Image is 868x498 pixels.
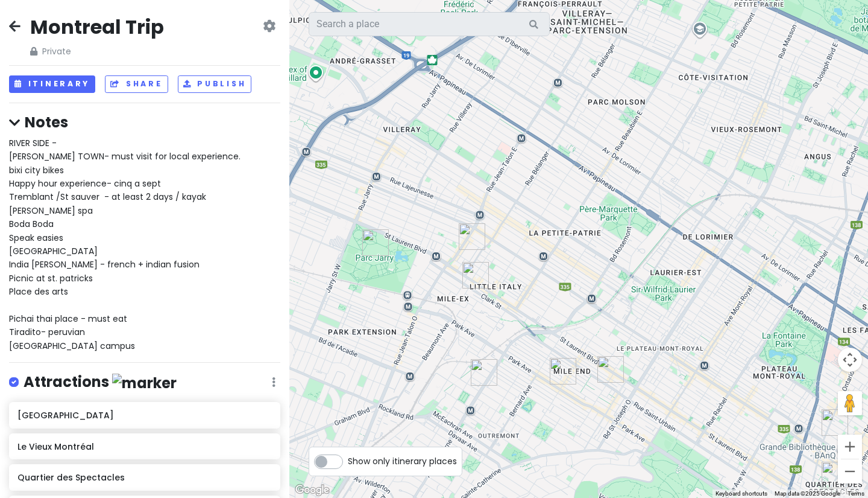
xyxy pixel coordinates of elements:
div: Damas [466,354,502,391]
button: Map camera controls [838,348,862,372]
a: Open this area in Google Maps (opens a new window) [292,482,332,498]
h4: Notes [9,113,280,132]
button: Publish [178,75,252,93]
h6: Le Vieux Montréal [17,441,271,452]
img: marker [112,374,177,392]
input: Search a place [309,12,550,36]
h4: Attractions [24,372,177,392]
div: 6811 Rue Clark [458,257,494,293]
button: Zoom in [838,435,862,459]
div: Fairmount Bagel [593,351,629,388]
div: Parc Jarry [357,225,394,261]
span: RIVER SIDE - [PERSON_NAME] TOWN- must visit for local experience. bixi city bikes Happy hour expe... [9,137,241,352]
h6: Quartier des Spectacles [17,472,271,483]
div: Quartier des Spectacles [817,457,853,493]
span: Show only itinerary places [348,455,457,468]
span: Map data ©2025 Google [775,490,840,497]
img: Google [292,482,332,498]
div: 1749 Rue St-Hubert [817,404,853,441]
h2: Montreal Trip [30,14,164,40]
button: Share [105,75,168,93]
div: St-Viateur Bagel [545,353,581,389]
button: Keyboard shortcuts [715,490,767,498]
button: Itinerary [9,75,95,93]
h6: [GEOGRAPHIC_DATA] [17,410,271,421]
div: Jean Talon Market [454,219,490,255]
button: Zoom out [838,459,862,484]
span: Private [30,45,164,58]
a: Terms (opens in new tab) [848,490,864,497]
button: Drag Pegman onto the map to open Street View [838,391,862,415]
